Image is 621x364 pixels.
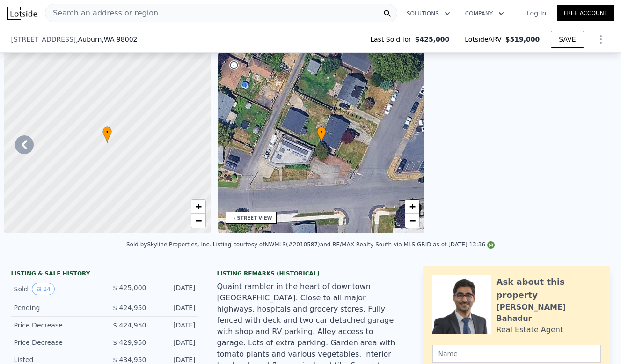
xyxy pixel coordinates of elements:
[405,200,419,214] a: Zoom in
[11,35,76,44] span: [STREET_ADDRESS]
[113,304,146,312] span: $ 424,950
[213,241,495,248] div: Listing courtesy of NWMLS (#2010587) and RE/MAX Realty South via MLS GRID as of [DATE] 13:36
[317,126,326,143] div: •
[32,283,55,295] button: View historical data
[154,283,196,295] div: [DATE]
[126,241,213,248] div: Sold by Skyline Properties, Inc. .
[497,324,563,335] div: Real Estate Agent
[551,31,584,48] button: SAVE
[399,5,458,22] button: Solutions
[405,214,419,228] a: Zoom out
[458,5,511,22] button: Company
[102,36,137,43] span: , WA 98002
[102,128,112,136] span: •
[195,201,201,212] span: +
[154,338,196,347] div: [DATE]
[415,35,450,44] span: $425,000
[154,303,196,312] div: [DATE]
[113,339,146,346] span: $ 429,950
[497,275,601,302] div: Ask about this property
[195,215,201,226] span: −
[191,214,205,228] a: Zoom out
[154,320,196,330] div: [DATE]
[102,126,112,143] div: •
[465,35,505,44] span: Lotside ARV
[11,270,198,279] div: LISTING & SALE HISTORY
[505,36,540,43] span: $519,000
[237,215,272,222] div: STREET VIEW
[191,200,205,214] a: Zoom in
[113,356,146,364] span: $ 434,950
[409,201,416,212] span: +
[7,7,37,20] img: Lotside
[113,321,146,329] span: $ 424,950
[592,30,610,49] button: Show Options
[217,270,404,277] div: Listing Remarks (Historical)
[14,338,97,347] div: Price Decrease
[14,303,97,312] div: Pending
[113,284,146,291] span: $ 425,000
[14,283,97,295] div: Sold
[487,241,495,249] img: NWMLS Logo
[370,35,415,44] span: Last Sold for
[557,5,614,21] a: Free Account
[76,35,137,44] span: , Auburn
[317,128,326,136] span: •
[497,302,601,324] div: [PERSON_NAME] Bahadur
[409,215,416,226] span: −
[45,7,158,19] span: Search an address or region
[432,345,601,363] input: Name
[14,320,97,330] div: Price Decrease
[515,8,557,18] a: Log In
